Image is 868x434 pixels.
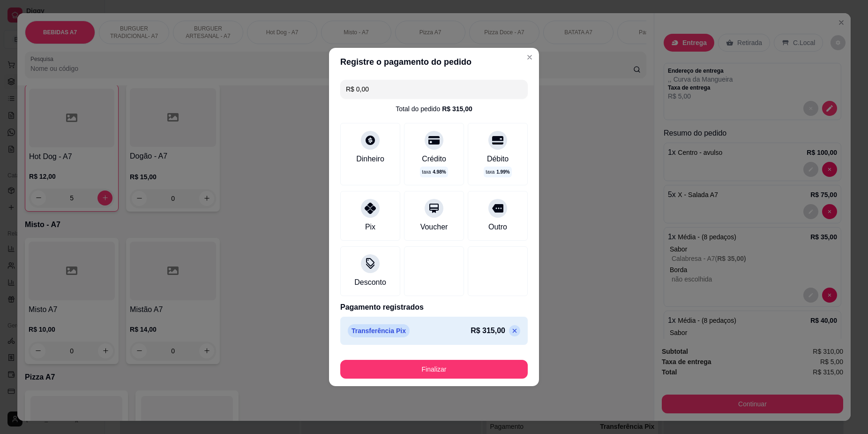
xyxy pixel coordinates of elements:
[420,221,448,233] div: Voucher
[442,104,472,114] div: R$ 315,00
[329,48,539,76] header: Registre o pagamento do pedido
[433,168,446,175] span: 4.98 %
[340,360,528,379] button: Finalizar
[356,153,384,165] div: Dinheiro
[496,168,509,175] span: 1.99 %
[487,153,509,165] div: Débito
[488,221,507,233] div: Outro
[486,168,509,175] p: taxa
[422,153,446,165] div: Crédito
[471,325,505,336] p: R$ 315,00
[346,80,522,99] input: Ex.: hambúrguer de cordeiro
[348,324,410,337] p: Transferência Pix
[354,277,386,288] div: Desconto
[522,50,537,65] button: Close
[365,221,375,233] div: Pix
[340,302,528,313] p: Pagamento registrados
[422,168,446,175] p: taxa
[396,104,472,114] div: Total do pedido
